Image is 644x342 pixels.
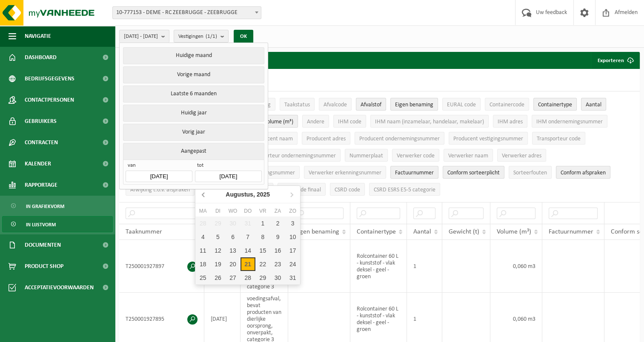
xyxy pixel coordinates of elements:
[485,98,529,111] button: ContainercodeContainercode: Activate to sort
[357,228,396,235] span: Containertype
[123,85,264,103] button: Laatste 6 maanden
[123,124,264,141] button: Vorig jaar
[270,207,285,215] div: za
[395,170,434,176] span: Factuurnummer
[538,102,572,108] span: Containertype
[330,183,365,196] button: CSRD codeCSRD code: Activate to sort
[304,166,386,179] button: Verwerker erkenningsnummerVerwerker erkenningsnummer: Activate to sort
[195,257,210,271] div: 18
[113,7,261,19] span: 10-777153 - DEME - RC ZEEBRUGGE - ZEEBRUGGE
[591,52,639,69] button: Exporteren
[302,132,350,145] button: Producent adresProducent adres: Activate to sort
[210,271,225,285] div: 26
[112,6,261,19] span: 10-777153 - DEME - RC ZEEBRUGGE - ZEEBRUGGE
[374,187,435,193] span: CSRD ESRS E5-5 categorie
[285,257,300,271] div: 24
[174,30,229,43] button: Vestigingen(1/1)
[25,26,51,47] span: Navigatie
[370,115,489,128] button: IHM naam (inzamelaar, handelaar, makelaar)IHM naam (inzamelaar, handelaar, makelaar): Activate to...
[278,183,326,196] button: R&D code finaalR&amp;D code finaal: Activate to sort
[581,98,606,111] button: AantalAantal: Activate to sort
[123,143,264,160] button: Aangepast
[225,230,240,244] div: 6
[210,207,225,215] div: di
[489,102,524,108] span: Containercode
[498,119,523,125] span: IHM adres
[270,257,285,271] div: 23
[355,132,444,145] button: Producent ondernemingsnummerProducent ondernemingsnummer: Activate to sort
[25,153,51,174] span: Kalender
[210,217,225,230] div: 29
[407,240,442,293] td: 1
[25,132,58,153] span: Contracten
[490,240,542,293] td: 0,060 m3
[285,217,300,230] div: 3
[210,244,225,257] div: 12
[444,149,493,162] button: Verwerker naamVerwerker naam: Activate to sort
[345,149,388,162] button: NummerplaatNummerplaat: Activate to sort
[532,115,607,128] button: IHM ondernemingsnummerIHM ondernemingsnummer: Activate to sort
[25,68,74,89] span: Bedrijfsgegevens
[356,98,386,111] button: AfvalstofAfvalstof: Activate to sort
[257,191,270,197] i: 2025
[225,257,240,271] div: 20
[449,132,528,145] button: Producent vestigingsnummerProducent vestigingsnummer: Activate to sort
[249,132,298,145] button: Producent naamProducent naam: Activate to sort
[26,198,64,214] span: In grafiekvorm
[119,30,169,43] button: [DATE] - [DATE]
[178,30,217,43] span: Vestigingen
[123,47,264,64] button: Huidige maand
[123,105,264,122] button: Huidig jaar
[285,244,300,257] div: 17
[270,230,285,244] div: 9
[253,136,293,142] span: Producent naam
[259,115,298,128] button: Volume (m³)Volume (m³): Activate to sort
[359,136,440,142] span: Producent ondernemingsnummer
[307,119,324,125] span: Andere
[350,240,407,293] td: Rolcontainer 60 L - kunststof - vlak deksel - geel - groen
[244,149,341,162] button: Transporteur ondernemingsnummerTransporteur ondernemingsnummer : Activate to sort
[270,271,285,285] div: 30
[240,244,255,257] div: 14
[234,30,253,43] button: OK
[536,119,603,125] span: IHM ondernemingsnummer
[513,170,547,176] span: Sorteerfouten
[195,217,210,230] div: 28
[338,119,361,125] span: IHM code
[533,98,577,111] button: ContainertypeContainertype: Activate to sort
[349,153,383,159] span: Nummerplaat
[449,228,479,235] span: Gewicht (t)
[255,230,270,244] div: 8
[222,188,273,201] div: Augustus,
[453,136,523,142] span: Producent vestigingsnummer
[413,228,431,235] span: Aantal
[335,187,360,193] span: CSRD code
[309,170,381,176] span: Verwerker erkenningsnummer
[392,149,439,162] button: Verwerker codeVerwerker code: Activate to sort
[447,170,500,176] span: Conform sorteerplicht
[497,149,546,162] button: Verwerker adresVerwerker adres: Activate to sort
[361,102,381,108] span: Afvalstof
[442,98,481,111] button: EURAL codeEURAL code: Activate to sort
[26,217,56,233] span: In lijstvorm
[537,136,581,142] span: Transporteur code
[333,115,366,128] button: IHM codeIHM code: Activate to sort
[195,207,210,215] div: ma
[502,153,541,159] span: Verwerker adres
[493,115,527,128] button: IHM adresIHM adres: Activate to sort
[270,244,285,257] div: 16
[240,271,255,285] div: 28
[2,198,113,214] a: In grafiekvorm
[240,257,255,271] div: 21
[295,228,339,235] span: Eigen benaming
[25,111,57,132] span: Gebruikers
[319,98,352,111] button: AfvalcodeAfvalcode: Activate to sort
[225,217,240,230] div: 30
[447,102,476,108] span: EURAL code
[126,162,192,171] span: van
[280,98,315,111] button: TaakstatusTaakstatus: Activate to sort
[255,257,270,271] div: 22
[282,187,321,193] span: R&D code finaal
[124,30,158,43] span: [DATE] - [DATE]
[549,228,593,235] span: Factuurnummer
